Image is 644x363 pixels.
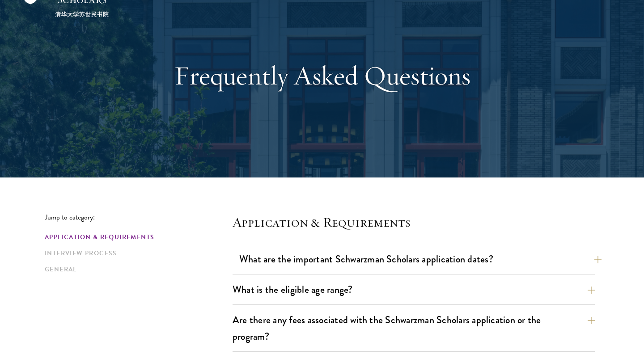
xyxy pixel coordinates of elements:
button: Are there any fees associated with the Schwarzman Scholars application or the program? [233,310,595,346]
a: Interview Process [45,249,227,258]
button: What is the eligible age range? [233,279,595,300]
a: General [45,265,227,274]
h4: Application & Requirements [233,213,595,231]
p: Jump to category: [45,213,233,221]
a: Application & Requirements [45,232,227,242]
h1: Frequently Asked Questions [168,59,476,92]
button: What are the important Schwarzman Scholars application dates? [239,249,602,269]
